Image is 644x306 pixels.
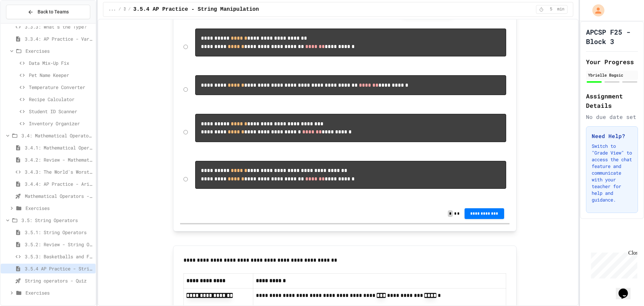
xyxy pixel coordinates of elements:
[25,144,93,151] span: 3.4.1: Mathematical Operators
[25,229,93,236] span: 3.5.1: String Operators
[25,35,93,42] span: 3.3.4: AP Practice - Variables
[25,277,93,284] span: String operators - Quiz
[557,7,565,12] span: min
[118,7,121,12] span: /
[586,91,638,110] h2: Assignment Details
[25,23,93,30] span: 3.3.3: What's the Type?
[38,8,69,15] span: Back to Teams
[128,7,130,12] span: /
[21,217,93,224] span: 3.5: String Operators
[25,289,93,296] span: Exercises
[29,96,93,103] span: Recipe Calculator
[616,279,637,299] iframe: chat widget
[109,7,116,12] span: ...
[3,3,46,43] div: Chat with us now!Close
[29,108,93,115] span: Student ID Scanner
[124,7,126,12] span: 3.5: String Operators
[29,84,93,91] span: Temperature Converter
[29,59,93,67] span: Data Mix-Up Fix
[25,168,93,175] span: 3.4.3: The World's Worst Farmers Market
[29,72,93,79] span: Pet Name Keeper
[21,132,93,139] span: 3.4: Mathematical Operators
[25,180,93,187] span: 3.4.4: AP Practice - Arithmetic Operators
[546,7,556,12] span: 5
[592,143,632,203] p: Switch to "Grade View" to access the chat feature and communicate with your teacher for help and ...
[586,27,638,46] h1: APCSP F25 - Block 3
[585,3,606,18] div: My Account
[588,72,636,78] div: Ybrielle Bagsic
[588,250,637,278] iframe: chat widget
[25,205,93,212] span: Exercises
[25,156,93,163] span: 3.4.2: Review - Mathematical Operators
[29,120,93,127] span: Inventory Organizer
[133,5,259,13] span: 3.5.4 AP Practice - String Manipulation
[25,47,93,54] span: Exercises
[25,265,93,272] span: 3.5.4 AP Practice - String Manipulation
[586,113,638,121] div: No due date set
[25,241,93,248] span: 3.5.2: Review - String Operators
[25,253,93,260] span: 3.5.3: Basketballs and Footballs
[586,57,638,67] h2: Your Progress
[25,192,93,200] span: Mathematical Operators - Quiz
[6,5,90,19] button: Back to Teams
[592,132,632,140] h3: Need Help?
